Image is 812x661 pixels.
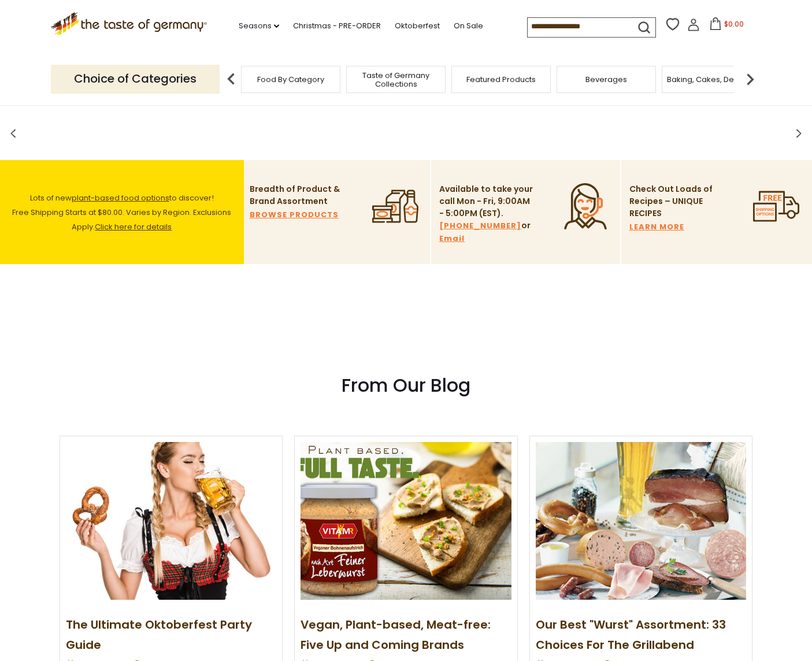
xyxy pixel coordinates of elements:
[60,374,753,397] h3: From Our Blog
[739,68,762,91] img: next arrow
[629,183,713,220] p: Check Out Loads of Recipes – UNIQUE RECIPES
[702,17,751,35] button: $0.00
[95,221,172,232] a: Click here for details
[301,617,491,653] a: Vegan, Plant-based, Meat-free: Five Up and Coming Brands
[66,617,252,653] a: The Ultimate Oktoberfest Party Guide
[257,75,324,84] a: Food By Category
[301,442,511,600] img: Vegan, Plant-based, Meat-free: Five Up and Coming Brands
[239,20,279,32] a: Seasons
[585,75,627,84] a: Beverages
[250,183,345,207] p: Breadth of Product & Brand Assortment
[439,183,535,245] p: Available to take your call Mon - Fri, 9:00AM - 5:00PM (EST). or
[454,20,483,32] a: On Sale
[724,19,744,29] span: $0.00
[439,220,521,232] a: [PHONE_NUMBER]
[250,209,339,221] a: BROWSE PRODUCTS
[439,232,465,245] a: Email
[629,221,684,233] a: LEARN MORE
[466,75,536,84] a: Featured Products
[72,192,169,203] a: plant-based food options
[536,442,746,600] img: Our Best "Wurst" Assortment: 33 Choices For The Grillabend
[350,71,442,88] a: Taste of Germany Collections
[220,68,243,91] img: previous arrow
[536,617,726,653] a: Our Best "Wurst" Assortment: 33 Choices For The Grillabend
[395,20,440,32] a: Oktoberfest
[51,65,220,93] p: Choice of Categories
[667,75,757,84] a: Baking, Cakes, Desserts
[293,20,381,32] a: Christmas - PRE-ORDER
[66,442,276,600] img: The Ultimate Oktoberfest Party Guide
[12,192,231,232] span: Lots of new to discover! Free Shipping Starts at $80.00. Varies by Region. Exclusions Apply.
